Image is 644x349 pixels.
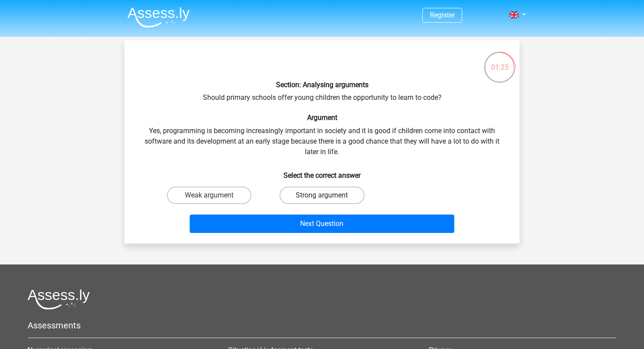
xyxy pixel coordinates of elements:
h6: Section: Analysing arguments [138,81,506,89]
img: Assessly logo [28,289,90,310]
div: Should primary schools offer young children the opportunity to learn to code? Yes, programming is... [128,47,516,236]
h6: Argument [138,113,506,122]
img: Assessly [127,7,190,28]
button: Next Question [190,215,455,233]
h5: Assessments [28,320,616,331]
div: 01:25 [483,51,516,73]
h6: Select the correct answer [138,164,506,180]
a: Register [430,11,455,19]
label: Weak argument [167,187,251,204]
label: Strong argument [280,187,364,204]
